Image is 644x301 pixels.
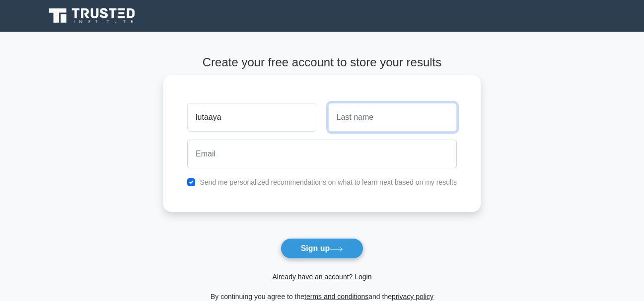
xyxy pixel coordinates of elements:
input: First name [187,103,316,132]
a: privacy policy [392,293,433,301]
input: Last name [328,103,457,132]
label: Send me personalized recommendations on what to learn next based on my results [200,178,457,186]
h4: Create your free account to store your results [163,55,481,70]
button: Sign up [281,238,364,259]
a: Already have an account? Login [272,273,371,281]
input: Email [187,140,457,168]
a: terms and conditions [304,293,368,301]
